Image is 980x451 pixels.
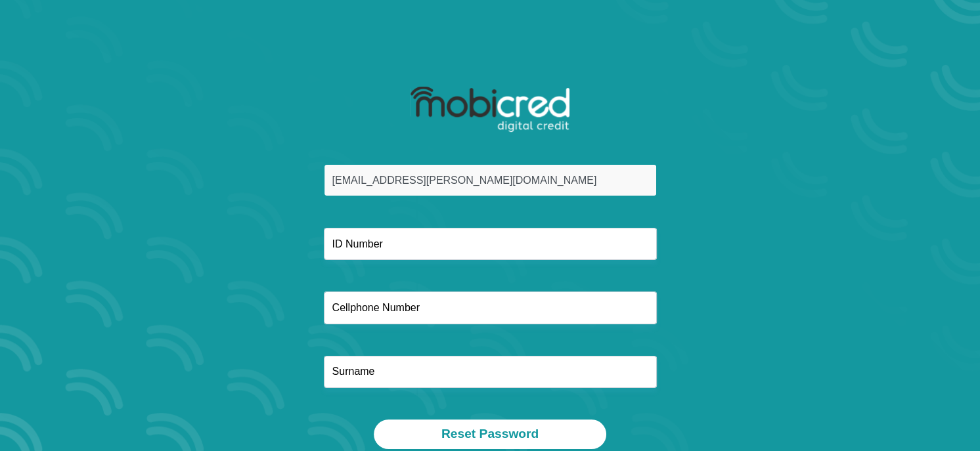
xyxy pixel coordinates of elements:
[324,356,657,388] input: Surname
[324,164,657,196] input: Email
[411,87,569,133] img: mobicred logo
[324,228,657,260] input: ID Number
[324,291,657,324] input: Cellphone Number
[374,419,606,449] button: Reset Password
